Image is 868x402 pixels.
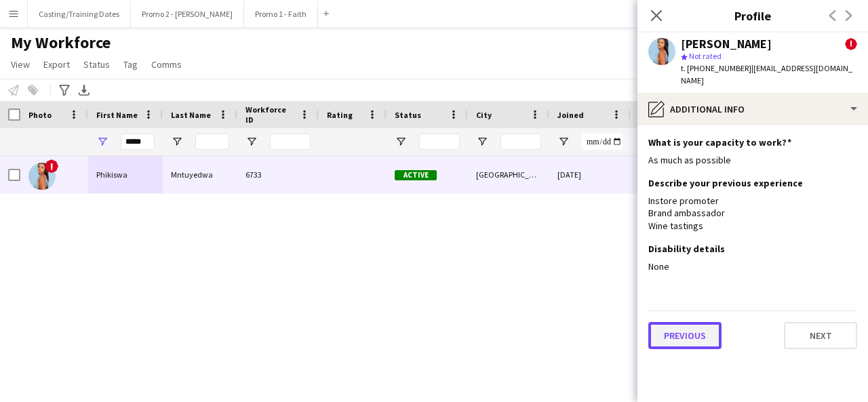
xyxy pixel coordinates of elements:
[237,156,319,193] div: 6733
[171,136,183,148] button: Open Filter Menu
[637,7,868,24] h3: Profile
[648,322,722,349] button: Previous
[83,58,110,71] span: Status
[11,33,111,53] span: My Workforce
[56,82,73,98] app-action-btn: Advanced filters
[419,134,460,150] input: Status Filter Input
[45,159,58,173] span: !
[146,56,187,73] a: Comms
[76,82,92,98] app-action-btn: Export XLSX
[123,58,138,71] span: Tag
[549,156,631,193] div: [DATE]
[784,322,857,349] button: Next
[395,170,437,180] span: Active
[151,58,182,71] span: Comms
[327,110,353,120] span: Rating
[88,156,163,193] div: Phikiswa
[78,56,115,73] a: Status
[476,110,492,120] span: City
[631,156,712,193] div: 10 days
[171,110,211,120] span: Last Name
[163,156,237,193] div: Mntuyedwa
[245,136,258,148] button: Open Filter Menu
[11,58,30,71] span: View
[244,1,318,27] button: Promo 1 - Faith
[395,136,407,148] button: Open Filter Menu
[689,51,722,61] span: Not rated
[96,110,138,120] span: First Name
[5,56,35,73] a: View
[637,93,868,125] div: Additional info
[681,63,751,73] span: t. [PHONE_NUMBER]
[43,58,70,71] span: Export
[28,1,131,27] button: Casting/Training Dates
[395,110,421,120] span: Status
[557,136,570,148] button: Open Filter Menu
[245,104,294,125] span: Workforce ID
[195,134,229,150] input: Last Name Filter Input
[648,136,791,148] h3: What is your capacity to work?
[121,134,155,150] input: First Name Filter Input
[28,110,52,120] span: Photo
[648,195,857,232] div: Instore promoter Brand ambassador Wine tastings
[681,38,772,50] div: [PERSON_NAME]
[681,63,852,85] span: | [EMAIL_ADDRESS][DOMAIN_NAME]
[38,56,75,73] a: Export
[648,154,857,166] div: As much as possible
[557,110,584,120] span: Joined
[648,243,725,255] h3: Disability details
[648,260,857,273] div: None
[582,134,623,150] input: Joined Filter Input
[500,134,541,150] input: City Filter Input
[96,136,108,148] button: Open Filter Menu
[28,163,56,190] img: Phikiswa Mntuyedwa
[845,38,857,50] span: !
[131,1,244,27] button: Promo 2 - [PERSON_NAME]
[270,134,311,150] input: Workforce ID Filter Input
[476,136,488,148] button: Open Filter Menu
[118,56,143,73] a: Tag
[648,177,803,189] h3: Describe your previous experience
[468,156,549,193] div: [GEOGRAPHIC_DATA]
